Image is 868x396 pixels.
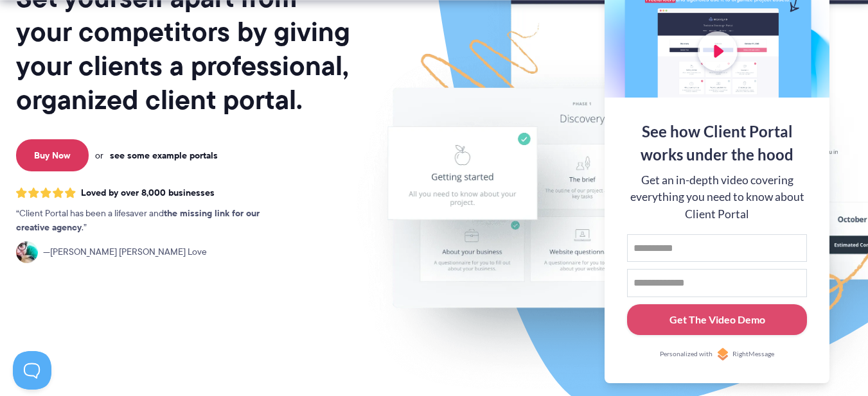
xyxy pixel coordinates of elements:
strong: the missing link for our creative agency [16,206,260,234]
span: Loved by over 8,000 businesses [81,187,215,198]
a: see some example portals [110,150,218,161]
p: Client Portal has been a lifesaver and . [16,207,286,235]
iframe: Toggle Customer Support [13,351,51,390]
div: Get The Video Demo [669,312,765,327]
button: Get The Video Demo [627,304,807,336]
a: Buy Now [16,139,89,171]
span: RightMessage [732,349,774,359]
a: Personalized withRightMessage [627,348,807,361]
span: Personalized with [660,349,713,359]
div: Get an in-depth video covering everything you need to know about Client Portal [627,172,807,223]
span: [PERSON_NAME] [PERSON_NAME] Love [43,245,207,259]
div: See how Client Portal works under the hood [627,120,807,166]
span: or [95,150,103,161]
img: Personalized with RightMessage [716,348,729,361]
